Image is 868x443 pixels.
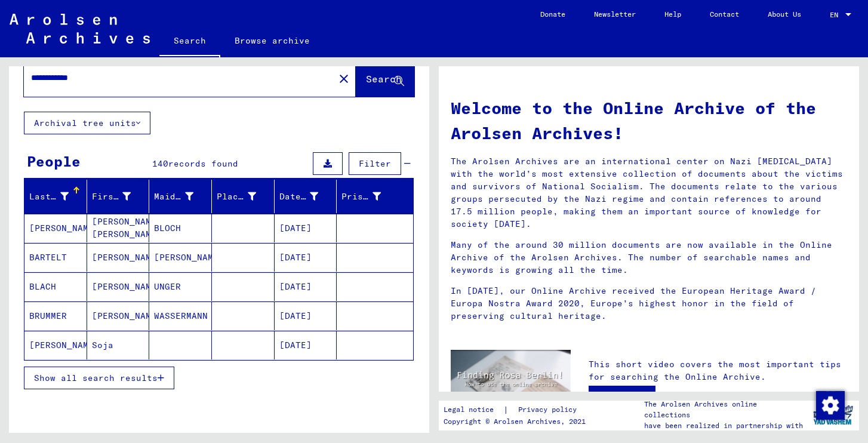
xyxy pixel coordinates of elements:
div: Last Name [29,187,87,206]
div: People [27,150,81,172]
mat-icon: close [337,72,351,86]
mat-cell: [PERSON_NAME] [24,331,87,359]
div: Prisoner # [341,190,381,203]
img: yv_logo.png [811,400,855,430]
img: video.jpg [451,350,571,416]
mat-cell: BRUMMER [24,302,87,330]
mat-cell: [DATE] [275,302,337,330]
mat-cell: [PERSON_NAME] [24,214,87,242]
a: Open video [589,386,655,410]
a: Browse archive [220,26,324,55]
span: EN [830,11,843,19]
mat-header-cell: Last Name [24,180,87,213]
button: Archival tree units [24,112,150,134]
a: Legal notice [444,404,503,416]
mat-cell: [DATE] [275,331,337,359]
mat-cell: [DATE] [275,243,337,272]
span: Show all search results [34,373,158,383]
button: Search [356,60,414,97]
mat-cell: WASSERMANN [149,302,212,330]
p: This short video covers the most important tips for searching the Online Archive. [589,358,847,383]
div: Change consent [815,390,844,419]
div: Maiden Name [154,190,193,203]
mat-cell: [DATE] [275,272,337,301]
mat-header-cell: Date of Birth [275,180,337,213]
p: The Arolsen Archives online collections [644,399,807,420]
div: | [444,404,591,416]
mat-cell: [PERSON_NAME] [PERSON_NAME] [87,214,150,242]
p: The Arolsen Archives are an international center on Nazi [MEDICAL_DATA] with the world’s most ext... [451,155,847,230]
span: records found [168,158,238,169]
mat-header-cell: Place of Birth [212,180,275,213]
span: 140 [152,158,168,169]
img: Arolsen_neg.svg [10,14,150,44]
mat-cell: UNGER [149,272,212,301]
div: Last Name [29,190,69,203]
button: Filter [349,152,401,175]
mat-cell: [PERSON_NAME] [87,302,150,330]
div: First Name [92,190,131,203]
div: Date of Birth [279,187,337,206]
div: Prisoner # [341,187,399,206]
span: Search [366,73,402,85]
div: Place of Birth [217,187,274,206]
a: Search [159,26,220,57]
button: Clear [332,66,356,90]
mat-cell: Soja [87,331,150,359]
mat-cell: [PERSON_NAME] [149,243,212,272]
span: Filter [359,158,391,169]
h1: Welcome to the Online Archive of the Arolsen Archives! [451,96,847,146]
mat-cell: [DATE] [275,214,337,242]
p: Many of the around 30 million documents are now available in the Online Archive of the Arolsen Ar... [451,239,847,276]
mat-cell: BLOCH [149,214,212,242]
mat-header-cell: Maiden Name [149,180,212,213]
div: Maiden Name [154,187,211,206]
img: Change consent [816,391,845,420]
mat-cell: BLACH [24,272,87,301]
a: Privacy policy [509,404,591,416]
div: Date of Birth [279,190,319,203]
mat-header-cell: Prisoner # [337,180,413,213]
mat-cell: [PERSON_NAME] [87,243,150,272]
p: Copyright © Arolsen Archives, 2021 [444,416,591,427]
button: Show all search results [24,367,174,389]
div: First Name [92,187,149,206]
p: have been realized in partnership with [644,420,807,431]
div: Place of Birth [217,190,256,203]
p: In [DATE], our Online Archive received the European Heritage Award / Europa Nostra Award 2020, Eu... [451,285,847,322]
mat-cell: [PERSON_NAME] [87,272,150,301]
mat-cell: BARTELT [24,243,87,272]
mat-header-cell: First Name [87,180,150,213]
